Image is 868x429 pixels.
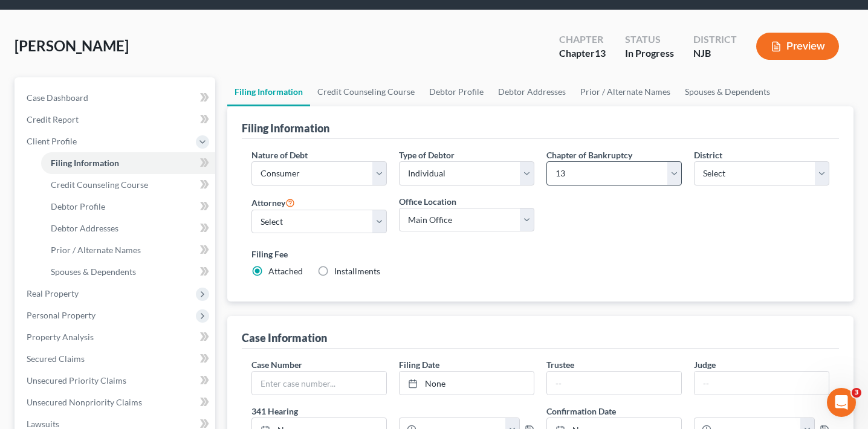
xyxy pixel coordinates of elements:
[51,158,119,168] span: Filing Information
[51,223,118,233] span: Debtor Addresses
[491,77,573,106] a: Debtor Addresses
[268,266,303,276] span: Attached
[625,33,674,47] div: Status
[540,405,835,418] label: Confirmation Date
[27,288,79,298] span: Real Property
[625,47,674,60] div: In Progress
[17,326,215,348] a: Property Analysis
[51,201,105,211] span: Debtor Profile
[595,47,606,59] span: 13
[400,372,534,395] a: None
[41,261,215,283] a: Spouses & Dependents
[678,77,777,106] a: Spouses & Dependents
[27,92,88,103] span: Case Dashboard
[27,136,77,146] span: Client Profile
[251,358,302,371] label: Case Number
[694,358,716,371] label: Judge
[310,77,422,106] a: Credit Counseling Course
[27,310,96,320] span: Personal Property
[573,77,678,106] a: Prior / Alternate Names
[245,405,540,418] label: 341 Hearing
[27,332,94,342] span: Property Analysis
[251,248,829,260] label: Filing Fee
[17,87,215,109] a: Case Dashboard
[827,388,856,417] iframe: Intercom live chat
[242,121,329,135] div: Filing Information
[27,375,126,385] span: Unsecured Priority Claims
[399,358,439,371] label: Filing Date
[27,353,85,364] span: Secured Claims
[27,114,79,124] span: Credit Report
[51,266,136,277] span: Spouses & Dependents
[422,77,491,106] a: Debtor Profile
[251,149,308,161] label: Nature of Debt
[399,149,455,161] label: Type of Debtor
[242,331,327,345] div: Case Information
[559,47,606,60] div: Chapter
[27,419,59,429] span: Lawsuits
[51,179,148,190] span: Credit Counseling Course
[399,195,456,208] label: Office Location
[334,266,380,276] span: Installments
[41,239,215,261] a: Prior / Alternate Names
[41,152,215,174] a: Filing Information
[546,149,632,161] label: Chapter of Bankruptcy
[693,47,737,60] div: NJB
[547,372,681,395] input: --
[756,33,839,60] button: Preview
[546,358,574,371] label: Trustee
[694,149,722,161] label: District
[15,37,129,54] span: [PERSON_NAME]
[695,372,829,395] input: --
[41,218,215,239] a: Debtor Addresses
[852,388,861,398] span: 3
[27,397,142,407] span: Unsecured Nonpriority Claims
[251,195,295,210] label: Attorney
[559,33,606,47] div: Chapter
[41,196,215,218] a: Debtor Profile
[17,392,215,413] a: Unsecured Nonpriority Claims
[17,109,215,131] a: Credit Report
[17,348,215,370] a: Secured Claims
[693,33,737,47] div: District
[41,174,215,196] a: Credit Counseling Course
[51,245,141,255] span: Prior / Alternate Names
[17,370,215,392] a: Unsecured Priority Claims
[227,77,310,106] a: Filing Information
[252,372,386,395] input: Enter case number...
